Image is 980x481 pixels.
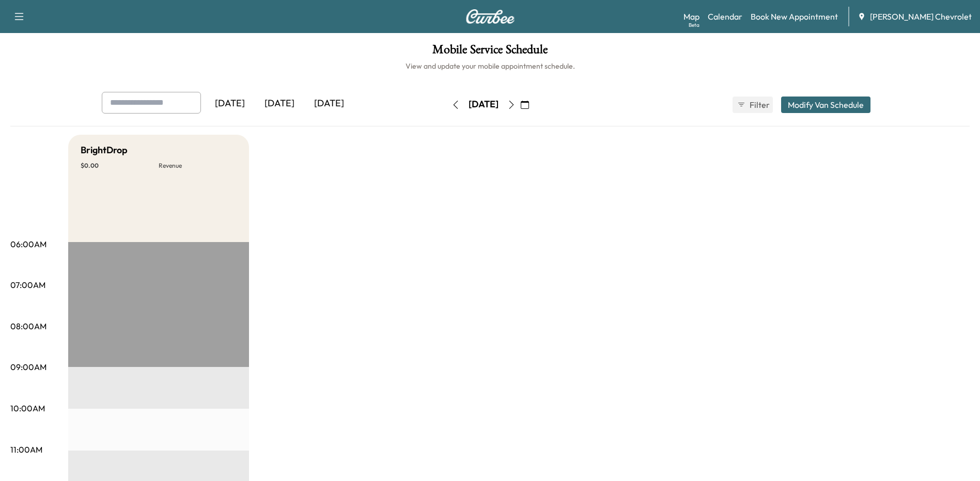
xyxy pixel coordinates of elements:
div: [DATE] [469,98,499,111]
a: Calendar [708,10,742,23]
div: Beta [689,21,699,29]
a: MapBeta [683,10,699,23]
p: $ 0.00 [81,162,159,170]
div: [DATE] [205,92,255,116]
button: Filter [733,97,773,113]
span: [PERSON_NAME] Chevrolet [870,10,972,23]
a: Book New Appointment [751,10,838,23]
div: [DATE] [255,92,304,116]
h5: BrightDrop [81,143,128,157]
p: 08:00AM [10,320,46,332]
h1: Mobile Service Schedule [10,43,970,61]
p: 10:00AM [10,402,45,414]
p: 11:00AM [10,443,42,456]
p: 07:00AM [10,279,45,291]
button: Modify Van Schedule [781,97,870,113]
p: 06:00AM [10,238,46,250]
img: Curbee Logo [465,9,515,24]
h6: View and update your mobile appointment schedule. [10,61,970,71]
span: Filter [750,99,768,111]
div: [DATE] [304,92,354,116]
p: Revenue [159,162,237,170]
p: 09:00AM [10,361,46,373]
